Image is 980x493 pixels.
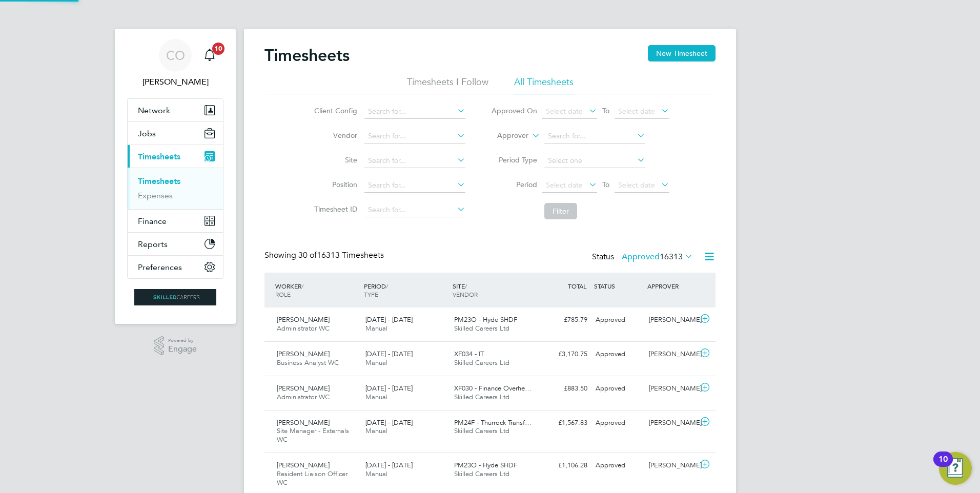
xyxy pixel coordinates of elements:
[538,415,591,432] div: £1,567.83
[127,39,223,88] a: CO[PERSON_NAME]
[544,129,645,143] input: Search for...
[277,324,330,333] span: Administrator WC
[645,312,698,328] div: [PERSON_NAME]
[138,191,173,200] a: Expenses
[277,393,330,401] span: Administrator WC
[115,29,236,324] nav: Main navigation
[128,145,223,168] button: Timesheets
[544,203,577,219] button: Filter
[645,457,698,474] div: [PERSON_NAME]
[134,289,216,305] img: skilledcareers-logo-retina.png
[138,262,182,272] span: Preferences
[138,129,156,138] span: Jobs
[365,384,413,393] span: [DATE] - [DATE]
[311,106,357,115] label: Client Config
[365,315,413,324] span: [DATE] - [DATE]
[311,204,357,214] label: Timesheet ID
[138,216,167,226] span: Finance
[618,180,655,190] span: Select date
[491,106,537,115] label: Approved On
[645,415,698,432] div: [PERSON_NAME]
[364,154,465,168] input: Search for...
[365,393,387,401] span: Manual
[138,176,180,186] a: Timesheets
[546,180,583,190] span: Select date
[453,290,478,298] span: VENDOR
[544,154,645,168] input: Select one
[592,250,695,264] div: Status
[199,39,220,72] a: 10
[645,346,698,363] div: [PERSON_NAME]
[128,122,223,145] button: Jobs
[939,452,972,485] button: Open Resource Center, 10 new notifications
[365,324,387,333] span: Manual
[648,45,716,61] button: New Timesheet
[538,457,591,474] div: £1,106.28
[275,290,291,298] span: ROLE
[482,131,528,141] label: Approver
[454,426,509,435] span: Skilled Careers Ltd
[591,380,645,397] div: Approved
[138,152,180,161] span: Timesheets
[660,252,683,262] span: 16313
[491,155,537,165] label: Period Type
[277,350,330,358] span: [PERSON_NAME]
[168,345,197,354] span: Engage
[454,358,509,367] span: Skilled Careers Ltd
[454,384,532,393] span: XF030 - Finance Overhe…
[365,426,387,435] span: Manual
[277,418,330,427] span: [PERSON_NAME]
[938,459,948,473] div: 10
[365,350,413,358] span: [DATE] - [DATE]
[538,346,591,363] div: £3,170.75
[277,469,348,487] span: Resident Liaison Officer WC
[365,418,413,427] span: [DATE] - [DATE]
[277,461,330,469] span: [PERSON_NAME]
[514,76,574,94] li: All Timesheets
[386,282,388,290] span: /
[138,106,170,115] span: Network
[365,469,387,478] span: Manual
[127,289,223,305] a: Go to home page
[212,43,224,55] span: 10
[454,324,509,333] span: Skilled Careers Ltd
[128,233,223,255] button: Reports
[364,129,465,143] input: Search for...
[128,99,223,121] button: Network
[301,282,303,290] span: /
[599,178,612,191] span: To
[273,277,361,303] div: WORKER
[277,384,330,393] span: [PERSON_NAME]
[311,155,357,165] label: Site
[591,457,645,474] div: Approved
[128,168,223,209] div: Timesheets
[491,180,537,189] label: Period
[364,105,465,119] input: Search for...
[546,107,583,116] span: Select date
[364,178,465,193] input: Search for...
[311,180,357,189] label: Position
[168,336,197,345] span: Powered by
[454,418,532,427] span: PM24F - Thurrock Transf…
[450,277,539,303] div: SITE
[298,250,384,260] span: 16313 Timesheets
[618,107,655,116] span: Select date
[645,380,698,397] div: [PERSON_NAME]
[454,393,509,401] span: Skilled Careers Ltd
[127,76,223,88] span: Craig O'Donovan
[154,336,197,356] a: Powered byEngage
[264,250,386,261] div: Showing
[364,203,465,217] input: Search for...
[465,282,467,290] span: /
[454,469,509,478] span: Skilled Careers Ltd
[277,358,339,367] span: Business Analyst WC
[311,131,357,140] label: Vendor
[407,76,488,94] li: Timesheets I Follow
[599,104,612,117] span: To
[365,358,387,367] span: Manual
[454,461,517,469] span: PM23O - Hyde SHDF
[128,256,223,278] button: Preferences
[591,312,645,328] div: Approved
[365,461,413,469] span: [DATE] - [DATE]
[591,415,645,432] div: Approved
